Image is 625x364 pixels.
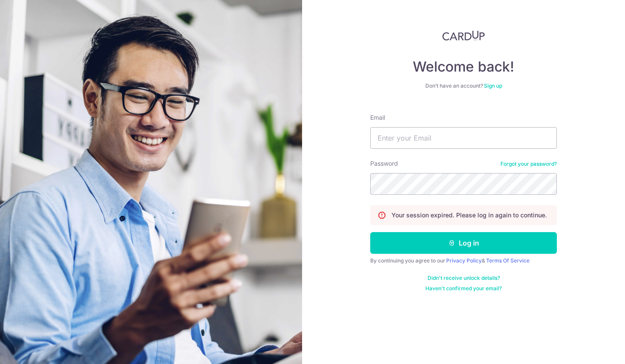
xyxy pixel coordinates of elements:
[370,58,557,75] h4: Welcome back!
[370,127,557,149] input: Enter your Email
[500,161,557,167] a: Forgot your password?
[446,257,482,264] a: Privacy Policy
[370,159,398,168] label: Password
[484,82,502,89] a: Sign up
[486,257,530,264] a: Terms Of Service
[370,232,557,254] button: Log in
[370,82,557,89] div: Don’t have an account?
[391,211,547,220] p: Your session expired. Please log in again to continue.
[428,275,500,282] a: Didn't receive unlock details?
[370,113,385,122] label: Email
[425,285,502,292] a: Haven't confirmed your email?
[442,30,485,41] img: CardUp Logo
[370,257,557,264] div: By continuing you agree to our &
